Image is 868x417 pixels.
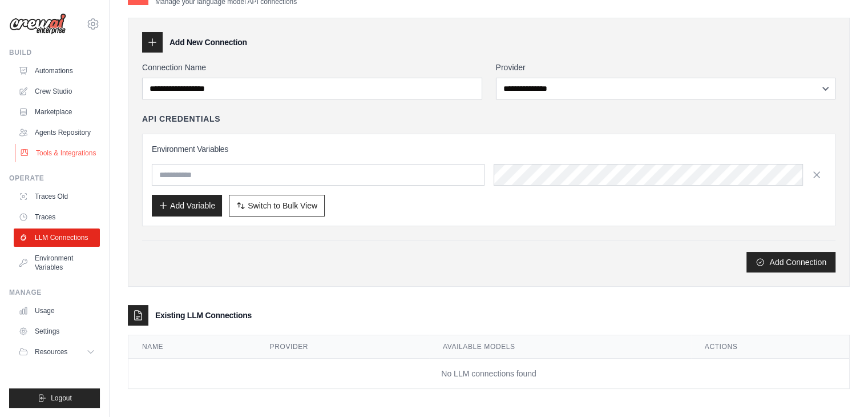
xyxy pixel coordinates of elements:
div: Operate [9,174,100,183]
a: Environment Variables [14,249,100,276]
th: Actions [691,335,849,359]
span: Switch to Bulk View [248,200,317,211]
label: Provider [496,62,836,73]
a: Agents Repository [14,123,100,142]
h3: Existing LLM Connections [155,310,252,321]
td: No LLM connections found [128,359,849,389]
a: Crew Studio [14,82,100,101]
a: Automations [14,62,100,80]
img: Logo [9,13,66,35]
th: Available Models [429,335,691,359]
th: Provider [256,335,429,359]
a: LLM Connections [14,228,100,247]
div: Manage [9,288,100,297]
a: Usage [14,302,100,320]
button: Add Connection [746,252,835,272]
a: Marketplace [14,103,100,121]
h4: API Credentials [142,113,220,125]
button: Switch to Bulk View [229,195,325,216]
button: Add Variable [152,195,222,216]
a: Settings [14,322,100,340]
div: Build [9,48,100,57]
h3: Environment Variables [152,143,826,155]
h3: Add New Connection [169,37,247,48]
span: Logout [51,394,72,403]
a: Tools & Integrations [15,144,101,162]
span: Resources [35,347,67,356]
button: Logout [9,388,100,408]
button: Resources [14,343,100,361]
label: Connection Name [142,62,482,73]
a: Traces Old [14,187,100,206]
th: Name [128,335,256,359]
a: Traces [14,208,100,226]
